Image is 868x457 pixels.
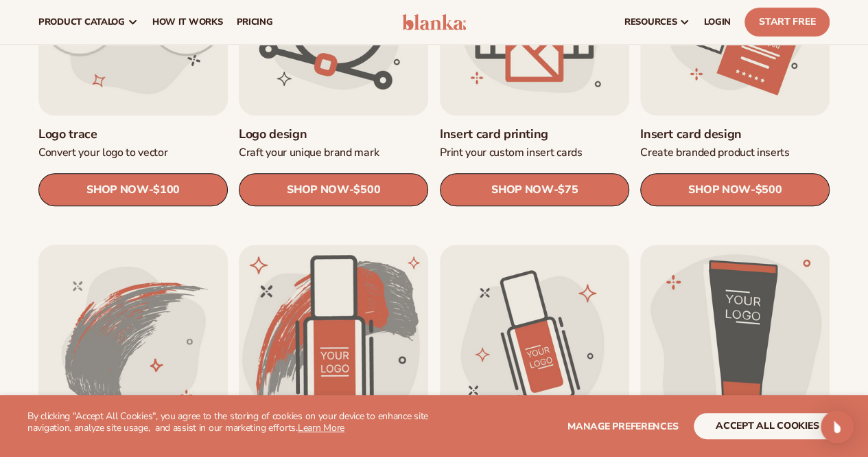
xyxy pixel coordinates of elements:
a: SHOP NOW- $500 [640,173,830,206]
span: How It Works [152,16,223,27]
a: SHOP NOW- $500 [239,173,428,206]
span: $500 [755,183,782,197]
button: Manage preferences [567,413,678,439]
span: resources [624,16,677,27]
button: accept all cookies [694,413,841,439]
span: SHOP NOW [491,183,553,196]
a: SHOP NOW- $100 [38,173,228,206]
span: LOGIN [704,16,731,27]
a: Insert card design [640,126,830,142]
span: pricing [236,16,272,27]
div: Open Intercom Messenger [821,410,854,443]
span: Manage preferences [567,420,678,433]
span: $500 [354,183,381,197]
a: Learn More [298,421,344,434]
a: Logo trace [38,126,228,142]
span: product catalog [38,16,125,27]
span: SHOP NOW [86,183,148,196]
span: $100 [153,183,180,197]
span: SHOP NOW [688,183,750,196]
span: SHOP NOW [287,183,349,196]
a: Insert card printing [440,126,629,142]
a: Start Free [744,8,830,36]
img: logo [402,14,467,30]
p: By clicking "Accept All Cookies", you agree to the storing of cookies on your device to enhance s... [27,411,434,434]
span: $75 [558,183,578,197]
a: SHOP NOW- $75 [440,173,629,206]
a: Logo design [239,126,428,142]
